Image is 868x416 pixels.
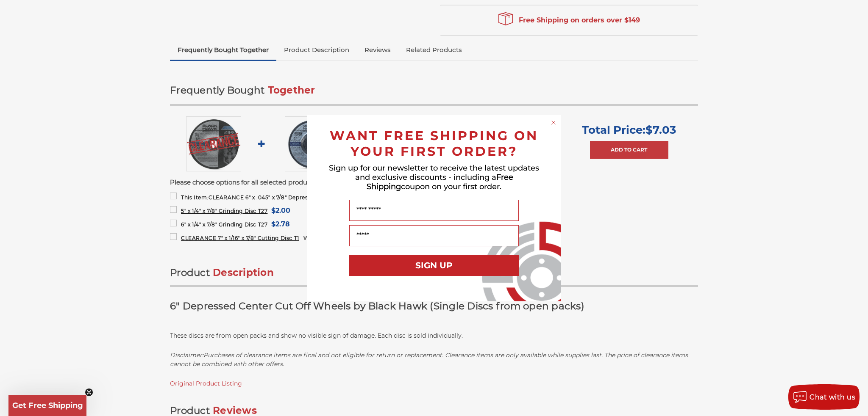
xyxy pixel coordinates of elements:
button: Chat with us [788,384,860,410]
button: Close dialog [549,118,558,127]
span: Free Shipping [367,173,513,191]
span: Chat with us [810,393,855,401]
span: Sign up for our newsletter to receive the latest updates and exclusive discounts - including a co... [329,163,539,191]
span: WANT FREE SHIPPING ON YOUR FIRST ORDER? [330,128,538,159]
button: SIGN UP [349,255,519,276]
